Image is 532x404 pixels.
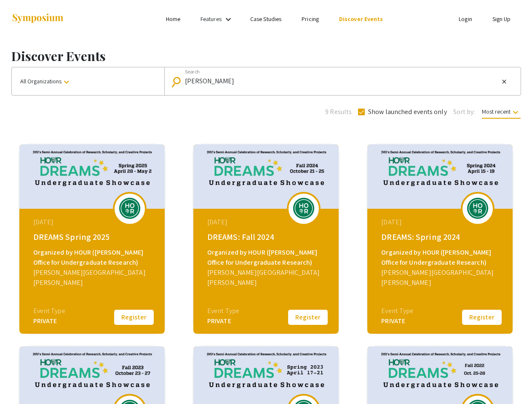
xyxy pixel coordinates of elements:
[201,15,222,23] a: Features
[381,268,501,288] div: [PERSON_NAME][GEOGRAPHIC_DATA][PERSON_NAME]
[207,217,327,227] div: [DATE]
[501,78,508,85] mat-icon: close
[33,306,65,316] div: Event Type
[33,316,65,326] div: PRIVATE
[223,14,233,24] mat-icon: Expand Features list
[475,104,527,119] button: Most recent
[250,15,281,23] a: Case Studies
[185,77,499,85] input: Looking for something specific?
[465,198,490,219] img: dreams-spring-2024_eventLogo_346f6f_.png
[11,13,64,24] img: Symposium by ForagerOne
[12,67,164,95] button: All Organizations
[381,231,501,243] div: DREAMS: Spring 2024
[461,308,503,326] button: Register
[381,306,413,316] div: Event Type
[19,144,165,209] img: dreams-spring-2025_eventCoverPhoto_df4d26__thumb.jpg
[207,231,327,243] div: DREAMS: Fall 2024
[33,217,153,227] div: [DATE]
[172,74,184,89] mat-icon: Search
[6,366,36,398] iframe: Chat
[381,217,501,227] div: [DATE]
[207,316,239,326] div: PRIVATE
[367,144,513,209] img: dreams-spring-2024_eventCoverPhoto_ffb700__thumb.jpg
[166,15,180,23] a: Home
[117,198,142,219] img: dreams-spring-2025_eventLogo_7b54a7_.png
[33,268,153,288] div: [PERSON_NAME][GEOGRAPHIC_DATA][PERSON_NAME]
[381,247,501,268] div: Organized by HOUR ([PERSON_NAME] Office for Undergraduate Research)
[61,77,72,87] mat-icon: keyboard_arrow_down
[287,308,329,326] button: Register
[482,108,521,119] span: Most recent
[113,308,155,326] button: Register
[499,77,509,87] button: Clear
[33,231,153,243] div: DREAMS Spring 2025
[339,15,383,23] a: Discover Events
[492,15,511,23] a: Sign Up
[453,107,475,117] span: Sort by:
[459,15,472,23] a: Login
[291,198,316,219] img: dreams-fall-2024_eventLogo_ff6658_.png
[325,107,352,117] span: 9 Results
[11,48,521,64] h1: Discover Events
[368,107,447,117] span: Show launched events only
[207,247,327,268] div: Organized by HOUR ([PERSON_NAME] Office for Undergraduate Research)
[20,77,72,85] span: All Organizations
[207,268,327,288] div: [PERSON_NAME][GEOGRAPHIC_DATA][PERSON_NAME]
[381,316,413,326] div: PRIVATE
[193,144,339,209] img: dreams-fall-2024_eventCoverPhoto_0caa39__thumb.jpg
[33,247,153,268] div: Organized by HOUR ([PERSON_NAME] Office for Undergraduate Research)
[511,107,521,117] mat-icon: keyboard_arrow_down
[207,306,239,316] div: Event Type
[302,15,319,23] a: Pricing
